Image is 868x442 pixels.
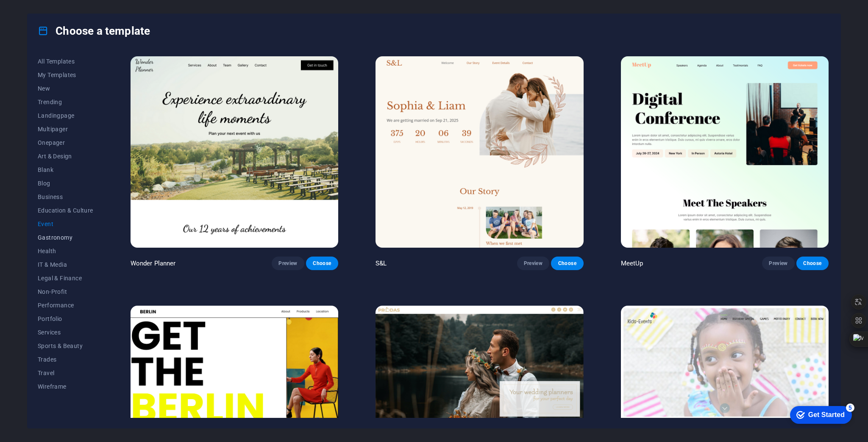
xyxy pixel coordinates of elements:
[38,85,93,92] span: New
[38,261,93,268] span: IT & Media
[38,231,93,244] button: Gastronomy
[38,315,93,322] span: Portfolio
[38,163,93,177] button: Blank
[38,312,93,326] button: Portfolio
[7,4,69,22] div: Get Started 5 items remaining, 0% complete
[796,257,829,270] button: Choose
[38,339,93,353] button: Sports & Beauty
[38,207,93,214] span: Education & Culture
[38,258,93,271] button: IT & Media
[38,109,93,122] button: Landingpage
[38,139,93,146] span: Onepager
[38,275,93,282] span: Legal & Finance
[131,56,338,248] img: Wonder Planner
[38,302,93,309] span: Performance
[769,260,787,267] span: Preview
[558,260,576,267] span: Choose
[38,217,93,231] button: Event
[38,193,93,200] span: Business
[38,24,150,38] h4: Choose a template
[621,56,829,248] img: MeetUp
[38,356,93,363] span: Trades
[38,329,93,336] span: Services
[621,259,643,268] p: MeetUp
[38,126,93,133] span: Multipager
[38,221,93,227] span: Event
[38,82,93,95] button: New
[38,288,93,295] span: Non-Profit
[38,149,93,163] button: Art & Design
[762,257,794,270] button: Preview
[38,285,93,298] button: Non-Profit
[524,260,542,267] span: Preview
[272,257,304,270] button: Preview
[38,326,93,339] button: Services
[278,260,297,267] span: Preview
[38,153,93,160] span: Art & Design
[376,56,583,248] img: S&L
[131,259,176,268] p: Wonder Planner
[38,136,93,149] button: Onepager
[803,260,822,267] span: Choose
[38,190,93,204] button: Business
[313,260,331,267] span: Choose
[38,271,93,285] button: Legal & Finance
[38,112,93,119] span: Landingpage
[38,366,93,380] button: Travel
[25,9,61,17] div: Get Started
[306,257,338,270] button: Choose
[551,257,583,270] button: Choose
[38,248,93,254] span: Health
[38,58,93,65] span: All Templates
[38,298,93,312] button: Performance
[38,204,93,217] button: Education & Culture
[38,122,93,136] button: Multipager
[38,180,93,187] span: Blog
[38,370,93,376] span: Travel
[38,380,93,393] button: Wireframe
[38,177,93,190] button: Blog
[38,343,93,349] span: Sports & Beauty
[517,257,549,270] button: Preview
[63,2,71,10] div: 5
[376,259,387,268] p: S&L
[38,55,93,68] button: All Templates
[38,95,93,109] button: Trending
[38,383,93,390] span: Wireframe
[38,353,93,366] button: Trades
[38,72,93,78] span: My Templates
[38,234,93,241] span: Gastronomy
[38,244,93,258] button: Health
[38,99,93,105] span: Trending
[38,68,93,82] button: My Templates
[38,166,93,173] span: Blank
